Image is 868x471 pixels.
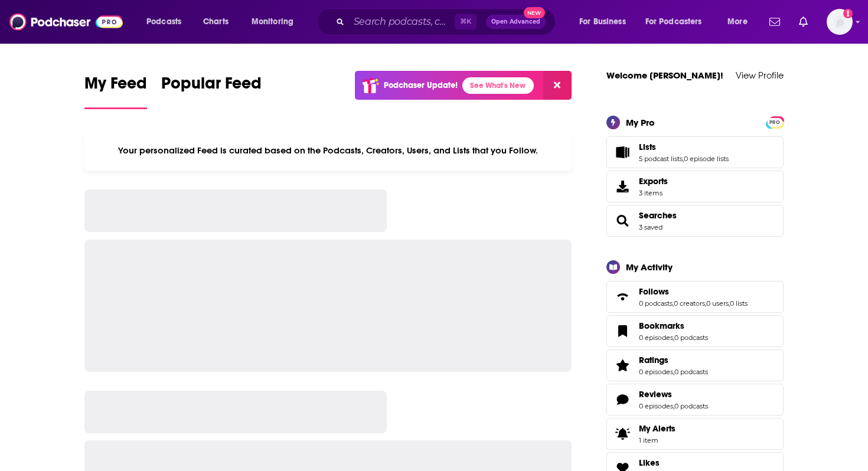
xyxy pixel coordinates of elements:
[673,299,674,308] span: ,
[639,189,668,197] span: 3 items
[674,299,705,308] a: 0 creators
[639,176,668,187] span: Exports
[639,320,708,331] a: Bookmarks
[639,355,708,365] a: Ratings
[768,117,782,126] a: PRO
[252,14,293,30] span: Monitoring
[611,212,634,229] a: Searches
[683,155,684,163] span: ,
[639,457,688,468] a: Likes
[524,7,545,18] span: New
[639,457,660,468] span: Likes
[730,299,748,308] a: 0 lists
[736,70,784,81] a: View Profile
[729,299,730,308] span: ,
[827,9,853,35] button: Show profile menu
[611,323,634,339] a: Bookmarks
[203,14,229,30] span: Charts
[611,391,634,408] a: Reviews
[606,70,723,81] a: Welcome [PERSON_NAME]!
[719,12,762,31] button: open menu
[138,12,197,31] button: open menu
[639,423,676,434] span: My Alerts
[645,14,702,30] span: For Podcasters
[84,73,147,109] a: My Feed
[626,117,655,128] div: My Pro
[638,12,719,31] button: open menu
[606,418,784,450] a: My Alerts
[462,77,534,94] a: See What's New
[765,12,785,32] a: Show notifications dropdown
[639,142,656,152] span: Lists
[639,155,683,163] a: 5 podcast lists
[674,368,708,376] a: 0 podcasts
[705,299,706,308] span: ,
[491,19,540,25] span: Open Advanced
[626,261,673,273] div: My Activity
[146,14,181,30] span: Podcasts
[639,436,676,444] span: 1 item
[674,333,708,342] a: 0 podcasts
[579,14,626,30] span: For Business
[571,12,641,31] button: open menu
[673,368,674,376] span: ,
[639,142,729,152] a: Lists
[606,171,784,202] a: Exports
[706,299,729,308] a: 0 users
[639,223,663,231] a: 3 saved
[843,9,853,18] svg: Add a profile image
[727,14,748,30] span: More
[827,9,853,35] span: Logged in as roneledotsonRAD
[611,144,634,161] a: Lists
[606,384,784,416] span: Reviews
[684,155,729,163] a: 0 episode lists
[455,14,477,30] span: ⌘ K
[195,12,236,31] a: Charts
[606,281,784,313] span: Follows
[611,289,634,305] a: Follows
[639,402,673,410] a: 0 episodes
[639,320,684,331] span: Bookmarks
[639,389,708,400] a: Reviews
[639,286,669,297] span: Follows
[611,357,634,374] a: Ratings
[611,426,634,442] span: My Alerts
[639,368,673,376] a: 0 episodes
[794,12,812,32] a: Show notifications dropdown
[9,11,123,33] img: Podchaser - Follow, Share and Rate Podcasts
[639,286,748,297] a: Follows
[328,8,567,35] div: Search podcasts, credits, & more...
[639,333,673,342] a: 0 episodes
[606,136,784,168] span: Lists
[611,178,634,195] span: Exports
[606,315,784,347] span: Bookmarks
[84,130,572,171] div: Your personalized Feed is curated based on the Podcasts, Creators, Users, and Lists that you Follow.
[606,349,784,381] span: Ratings
[639,355,668,365] span: Ratings
[486,15,546,29] button: Open AdvancedNew
[768,118,782,127] span: PRO
[673,402,674,410] span: ,
[243,12,309,31] button: open menu
[673,333,674,342] span: ,
[349,12,455,31] input: Search podcasts, credits, & more...
[827,9,853,35] img: User Profile
[161,73,262,100] span: Popular Feed
[674,402,708,410] a: 0 podcasts
[161,73,262,109] a: Popular Feed
[639,210,677,221] a: Searches
[639,389,672,400] span: Reviews
[606,205,784,237] span: Searches
[84,73,147,100] span: My Feed
[384,80,458,90] p: Podchaser Update!
[639,299,673,308] a: 0 podcasts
